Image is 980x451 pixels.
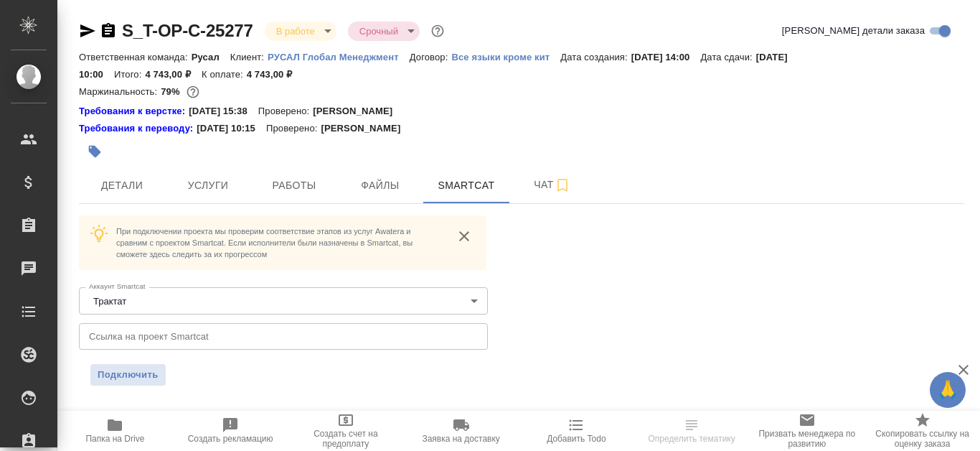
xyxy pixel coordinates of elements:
[145,69,202,80] p: 4 743,00 ₽
[79,121,197,136] a: Требования к переводу:
[432,177,501,195] span: Smartcat
[114,69,145,80] p: Итого:
[321,121,411,136] p: [PERSON_NAME]
[782,24,925,38] span: [PERSON_NAME] детали заказа
[266,121,321,136] p: Проверено:
[247,69,303,80] p: 4 743,00 ₽
[79,121,197,136] div: Нажми, чтобы открыть папку с инструкцией
[184,83,202,101] button: 839.00 RUB;
[100,22,117,39] button: Скопировать ссылку
[79,136,110,167] button: Добавить тэг
[554,177,571,194] svg: Подписаться
[428,22,447,40] button: Доп статусы указывают на важность/срочность заказа
[348,22,420,41] div: В работе
[272,25,319,37] button: В работе
[197,121,266,136] p: [DATE] 10:15
[560,52,631,62] p: Дата создания:
[79,22,96,39] button: Скопировать ссылку для ЯМессенджера
[265,22,336,41] div: В работе
[260,177,329,195] span: Работы
[230,52,268,62] p: Клиент:
[451,52,560,62] p: Все языки кроме кит
[122,21,253,40] a: S_T-OP-C-25277
[930,372,966,408] button: 🙏
[79,86,161,97] p: Маржинальность:
[89,295,131,307] button: Трактат
[90,364,166,386] button: Подключить
[518,176,587,194] span: Чат
[268,50,410,62] a: РУСАЛ Глобал Менеджмент
[258,104,314,118] p: Проверено:
[189,104,258,118] p: [DATE] 15:38
[936,375,960,405] span: 🙏
[116,225,442,260] p: При подключении проекта мы проверим соответствие этапов из услуг Awatera и сравним с проектом Sma...
[631,52,701,62] p: [DATE] 14:00
[79,104,189,118] div: Нажми, чтобы открыть папку с инструкцией
[355,25,402,37] button: Срочный
[346,177,415,195] span: Файлы
[79,52,192,62] p: Ответственная команда:
[451,50,560,62] a: Все языки кроме кит
[79,287,488,315] div: Трактат
[174,177,242,195] span: Услуги
[453,225,475,247] button: close
[79,104,189,118] a: Требования к верстке:
[313,104,403,118] p: [PERSON_NAME]
[192,52,230,62] p: Русал
[410,52,452,62] p: Договор:
[700,52,755,62] p: Дата сдачи:
[634,411,750,451] button: Чтобы определение сработало, загрузи исходные файлы на странице "файлы" и привяжи проект в SmartCat
[88,177,156,195] span: Детали
[98,368,159,382] span: Подключить
[268,52,410,62] p: РУСАЛ Глобал Менеджмент
[202,69,247,80] p: К оплате:
[161,86,183,97] p: 79%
